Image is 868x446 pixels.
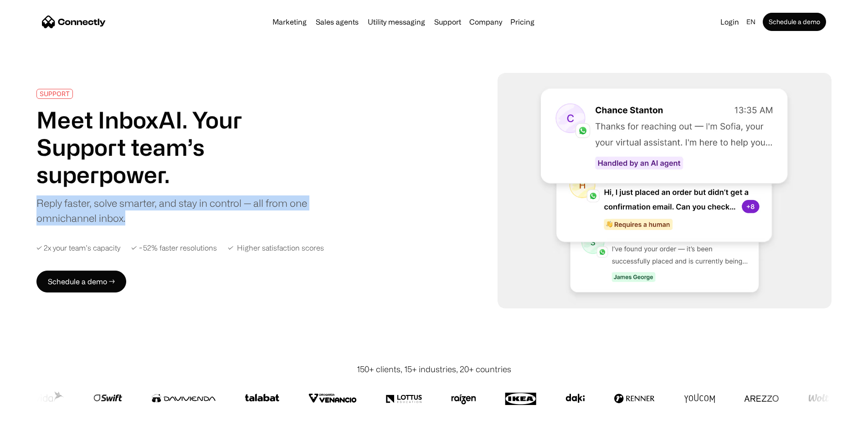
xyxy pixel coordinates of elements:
div: SUPPORT [40,90,70,97]
a: Pricing [507,18,538,26]
div: 150+ clients, 15+ industries, 20+ countries [357,363,511,375]
div: Company [469,15,502,28]
a: Schedule a demo → [36,271,126,292]
div: ✓ 2x your team’s capacity [36,244,120,252]
div: Company [467,15,505,28]
a: Marketing [269,18,310,26]
div: en [746,15,755,28]
a: Sales agents [312,18,362,26]
aside: Language selected: English [9,429,55,443]
h1: Meet InboxAI. Your Support team’s superpower. [36,106,313,188]
div: Reply faster, solve smarter, and stay in control — all from one omnichannel inbox. [36,195,313,226]
a: home [42,15,106,29]
a: Login [717,15,743,28]
a: Utility messaging [364,18,429,26]
a: Support [431,18,465,26]
div: ✓ Higher satisfaction scores [228,244,324,252]
div: ✓ ~52% faster resolutions [131,244,217,252]
a: Schedule a demo [763,13,826,31]
ul: Language list [18,430,55,443]
div: en [743,15,761,28]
